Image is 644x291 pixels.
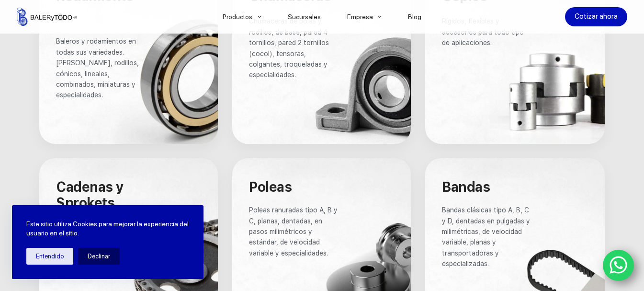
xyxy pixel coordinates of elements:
span: Poleas ranuradas tipo A, B y C, planas, dentadas, en pasos milimétricos y estándar, de velocidad ... [249,206,339,257]
p: Este sitio utiliza Cookies para mejorar la experiencia del usuario en el sitio. [26,220,189,238]
span: Bandas clásicas tipo A, B, C y D, dentadas en pulgadas y milimétricas, de velocidad variable, pla... [442,206,532,268]
a: Cotizar ahora [565,7,627,26]
span: Bandas [442,179,490,195]
button: Entendido [26,248,73,265]
span: Baleros y rodamientos en todas sus variedades. [PERSON_NAME], rodillos, cónicos, lineales, combin... [56,37,141,99]
img: Balerytodo [17,8,77,26]
span: Cadenas y Sprokets [56,179,127,211]
span: Poleas [249,179,292,195]
a: WhatsApp [603,250,634,281]
button: Declinar [78,248,120,265]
